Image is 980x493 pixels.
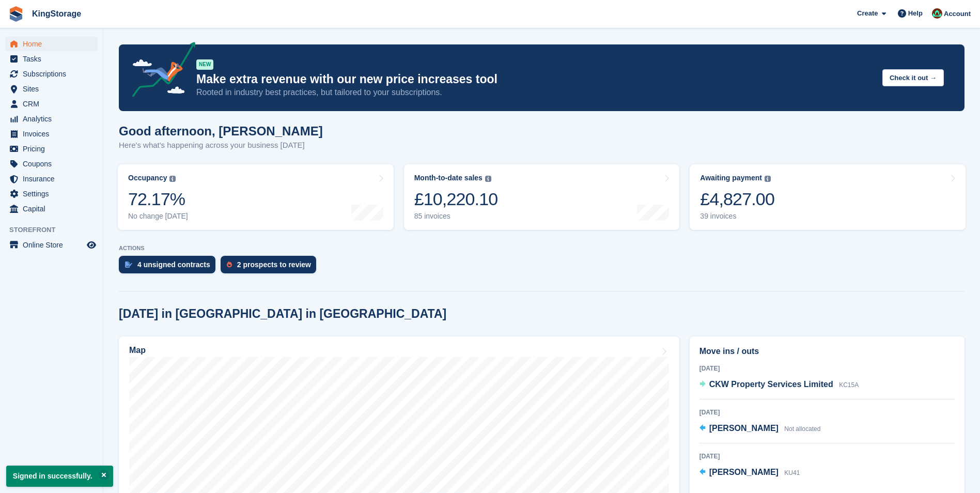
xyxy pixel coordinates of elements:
[125,261,132,268] img: contract_signature_icon-13c848040528278c33f63329250d36e43548de30e8caae1d1a13099fd9432cc5.svg
[23,142,85,156] span: Pricing
[227,261,232,268] img: prospect-51fa495bee0391a8d652442698ab0144808aea92771e9ea1ae160a38d050c398.svg
[699,452,955,461] div: [DATE]
[5,202,98,216] a: menu
[700,174,762,182] div: Awaiting payment
[699,345,955,358] h2: Move ins / outs
[23,37,85,51] span: Home
[23,67,85,81] span: Subscriptions
[23,112,85,126] span: Analytics
[699,408,955,417] div: [DATE]
[221,256,321,279] a: 2 prospects to review
[123,42,196,101] img: price-adjustments-announcement-icon-8257ccfd72463d97f412b2fc003d46551f7dbcb40ab6d574587a9cd5c0d94...
[28,5,85,22] a: KingStorage
[485,176,491,182] img: icon-info-grey-7440780725fd019a000dd9b08b2336e03edf1995a4989e88bcd33f0948082b44.svg
[196,72,874,87] p: Make extra revenue with our new price increases tool
[857,8,878,19] span: Create
[5,82,98,96] a: menu
[119,124,323,138] h1: Good afternoon, [PERSON_NAME]
[839,381,859,389] span: KC15A
[237,260,311,269] div: 2 prospects to review
[5,238,98,252] a: menu
[699,378,859,392] a: CKW Property Services Limited KC15A
[23,157,85,171] span: Coupons
[23,172,85,186] span: Insurance
[196,59,213,70] div: NEW
[5,97,98,111] a: menu
[5,187,98,201] a: menu
[23,202,85,216] span: Capital
[119,307,446,321] h2: [DATE] in [GEOGRAPHIC_DATA] in [GEOGRAPHIC_DATA]
[700,189,774,210] div: £4,827.00
[414,174,483,182] div: Month-to-date sales
[85,239,98,251] a: Preview store
[765,176,771,182] img: icon-info-grey-7440780725fd019a000dd9b08b2336e03edf1995a4989e88bcd33f0948082b44.svg
[5,172,98,186] a: menu
[5,127,98,141] a: menu
[6,466,113,487] p: Signed in successfully.
[5,142,98,156] a: menu
[118,164,394,230] a: Occupancy 72.17% No change [DATE]
[414,189,498,210] div: £10,220.10
[700,212,774,221] div: 39 invoices
[699,364,955,373] div: [DATE]
[128,189,188,210] div: 72.17%
[128,174,167,182] div: Occupancy
[23,52,85,66] span: Tasks
[699,422,821,436] a: [PERSON_NAME] Not allocated
[709,424,779,433] span: [PERSON_NAME]
[414,212,498,221] div: 85 invoices
[23,238,85,252] span: Online Store
[5,37,98,51] a: menu
[8,6,24,22] img: stora-icon-8386f47178a22dfd0bd8f6a31ec36ba5ce8667c1dd55bd0f319d3a0aa187defe.svg
[784,425,820,433] span: Not allocated
[709,468,779,476] span: [PERSON_NAME]
[5,52,98,66] a: menu
[169,176,176,182] img: icon-info-grey-7440780725fd019a000dd9b08b2336e03edf1995a4989e88bcd33f0948082b44.svg
[119,140,323,151] p: Here's what's happening across your business [DATE]
[882,69,944,86] button: Check it out →
[709,380,833,389] span: CKW Property Services Limited
[129,346,146,355] h2: Map
[119,245,965,252] p: ACTIONS
[944,9,971,19] span: Account
[23,187,85,201] span: Settings
[5,67,98,81] a: menu
[23,97,85,111] span: CRM
[404,164,680,230] a: Month-to-date sales £10,220.10 85 invoices
[23,127,85,141] span: Invoices
[5,112,98,126] a: menu
[784,469,800,476] span: KU41
[128,212,188,221] div: No change [DATE]
[908,8,923,19] span: Help
[932,8,942,19] img: John King
[699,466,800,480] a: [PERSON_NAME] KU41
[196,87,874,98] p: Rooted in industry best practices, but tailored to your subscriptions.
[23,82,85,96] span: Sites
[690,164,966,230] a: Awaiting payment £4,827.00 39 invoices
[5,157,98,171] a: menu
[119,256,221,279] a: 4 unsigned contracts
[137,260,210,269] div: 4 unsigned contracts
[9,225,103,235] span: Storefront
